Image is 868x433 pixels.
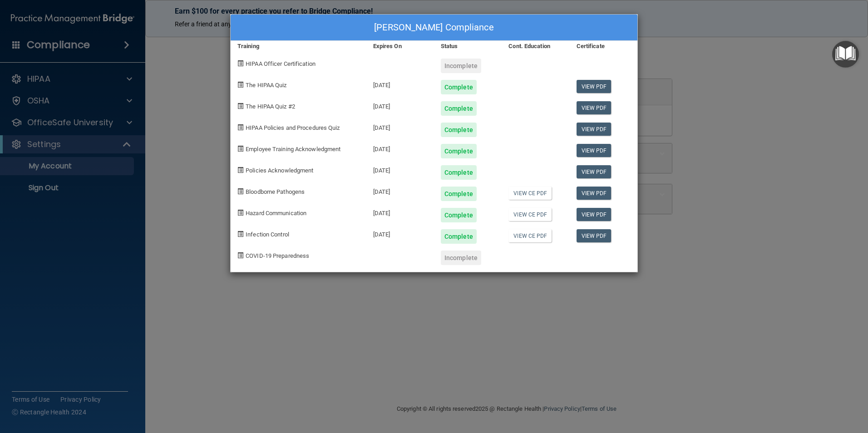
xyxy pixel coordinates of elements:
div: [DATE] [366,73,434,94]
button: Open Resource Center [832,41,859,68]
span: The HIPAA Quiz [246,82,286,89]
a: View CE PDF [508,208,552,221]
div: Expires On [366,41,434,52]
a: View PDF [577,165,612,178]
div: [DATE] [366,222,434,244]
div: [DATE] [366,137,434,158]
span: Infection Control [246,231,289,238]
div: Complete [441,144,477,158]
span: COVID-19 Preparedness [246,252,309,259]
a: View PDF [577,101,612,114]
div: [DATE] [366,180,434,201]
a: View PDF [577,208,612,221]
div: Incomplete [441,59,481,73]
a: View PDF [577,80,612,93]
a: View PDF [577,123,612,136]
span: Employee Training Acknowledgment [246,146,340,153]
a: View CE PDF [508,187,552,200]
div: [DATE] [366,201,434,222]
a: View PDF [577,229,612,242]
div: Incomplete [441,251,481,265]
span: Bloodborne Pathogens [246,188,305,195]
span: HIPAA Officer Certification [246,60,316,67]
div: Complete [441,208,477,222]
span: Hazard Communication [246,210,306,216]
div: [DATE] [366,116,434,137]
div: Complete [441,101,477,116]
div: [DATE] [366,94,434,116]
a: View PDF [577,144,612,157]
div: Complete [441,229,477,244]
div: [PERSON_NAME] Compliance [231,15,637,41]
a: View PDF [577,187,612,200]
div: Complete [441,123,477,137]
div: [DATE] [366,158,434,180]
div: Complete [441,80,477,94]
span: Policies Acknowledgment [246,167,313,174]
span: HIPAA Policies and Procedures Quiz [246,124,340,131]
div: Training [231,41,366,52]
div: Cont. Education [502,41,569,52]
div: Complete [441,187,477,201]
span: The HIPAA Quiz #2 [246,103,295,110]
div: Status [434,41,502,52]
div: Certificate [570,41,637,52]
div: Complete [441,165,477,180]
a: View CE PDF [508,229,552,242]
